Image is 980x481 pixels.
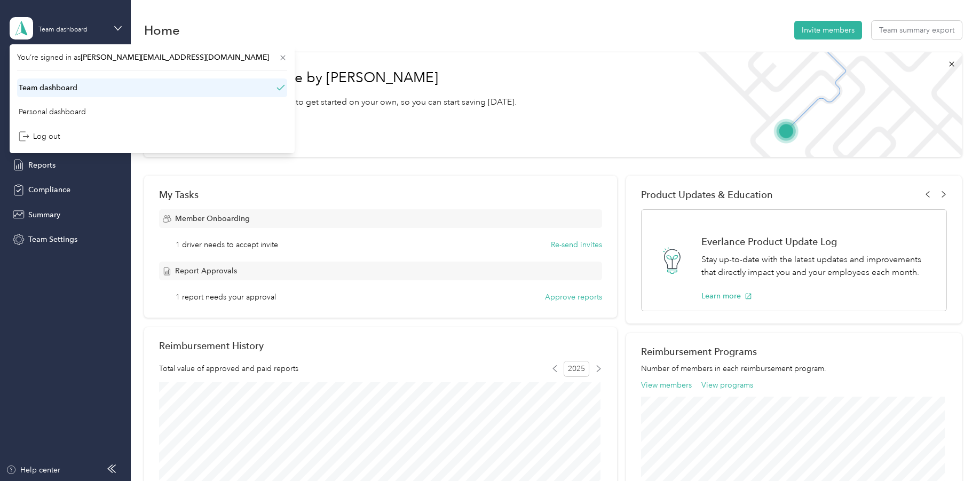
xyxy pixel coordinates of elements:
[701,236,935,247] h1: Everlance Product Update Log
[38,27,88,33] div: Team dashboard
[159,189,602,200] div: My Tasks
[176,291,276,303] span: 1 report needs your approval
[701,290,752,302] button: Learn more
[641,380,692,391] button: View members
[701,380,753,391] button: View programs
[19,82,77,93] div: Team dashboard
[872,21,962,40] button: Team summary export
[6,464,60,476] button: Help center
[144,25,180,36] h1: Home
[920,421,980,481] iframe: Everlance-gr Chat Button Frame
[19,131,60,142] div: Log out
[28,209,60,220] span: Summary
[28,184,70,195] span: Compliance
[159,340,264,351] h2: Reimbursement History
[81,53,269,62] span: [PERSON_NAME][EMAIL_ADDRESS][DOMAIN_NAME]
[794,21,862,40] button: Invite members
[175,213,250,224] span: Member Onboarding
[28,160,56,171] span: Reports
[687,52,961,157] img: Welcome to everlance
[564,361,589,377] span: 2025
[28,234,77,245] span: Team Settings
[641,363,946,374] p: Number of members in each reimbursement program.
[701,253,935,279] p: Stay up-to-date with the latest updates and improvements that directly impact you and your employ...
[159,363,298,374] span: Total value of approved and paid reports
[159,96,517,109] p: Read our step-by-[PERSON_NAME] to get started on your own, so you can start saving [DATE].
[17,52,287,63] span: You’re signed in as
[641,189,773,200] span: Product Updates & Education
[159,69,517,86] h1: Welcome to Everlance by [PERSON_NAME]
[545,291,602,303] button: Approve reports
[551,239,602,250] button: Re-send invites
[19,106,86,117] div: Personal dashboard
[641,346,946,357] h2: Reimbursement Programs
[176,239,278,250] span: 1 driver needs to accept invite
[175,265,237,277] span: Report Approvals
